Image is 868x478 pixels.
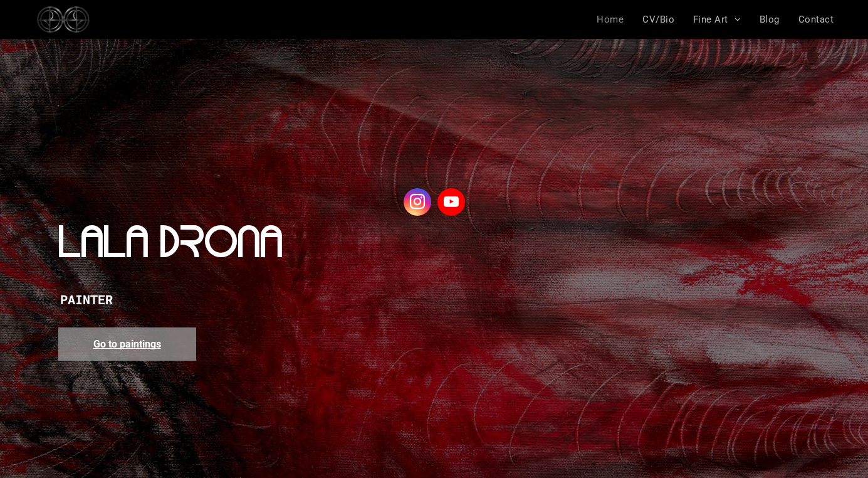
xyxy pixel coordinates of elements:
[437,188,465,219] a: youtube
[789,14,843,25] a: Contact
[93,338,161,350] span: Go to paintings
[587,14,633,25] a: Home
[633,14,684,25] a: CV/Bio
[404,188,431,219] a: instagram
[58,223,283,268] span: LALA DRONA
[58,327,196,361] a: Go to paintings
[684,14,750,25] a: Fine Art
[750,14,789,25] a: Blog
